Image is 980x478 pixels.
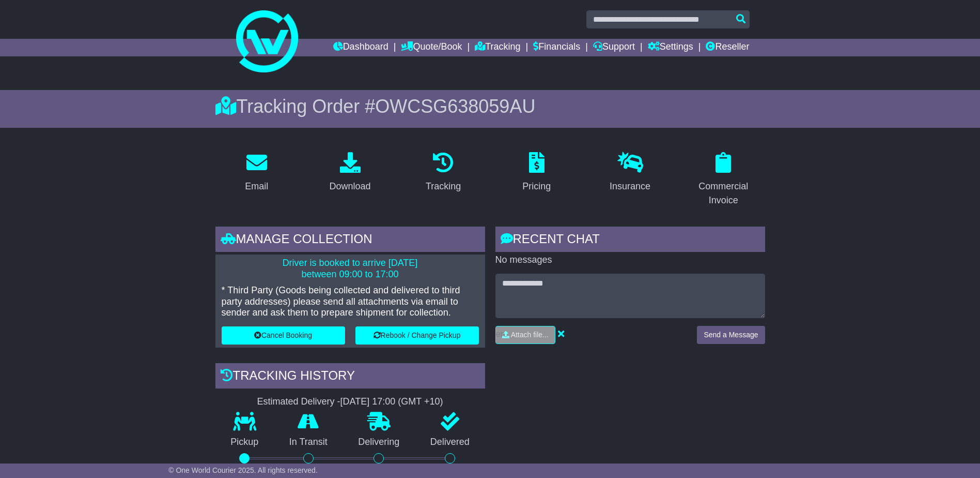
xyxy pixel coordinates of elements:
p: Driver is booked to arrive [DATE] between 09:00 to 17:00 [222,258,479,280]
span: © One World Courier 2025. All rights reserved. [168,466,318,474]
div: RECENT CHAT [495,227,765,255]
div: Manage collection [215,227,485,255]
div: Insurance [610,180,650,193]
a: Reseller [706,39,749,56]
button: Rebook / Change Pickup [355,326,479,345]
p: Delivering [343,437,415,448]
a: Email [238,148,275,197]
div: Email [245,180,268,193]
div: Tracking Order # [215,95,765,117]
p: In Transit [274,437,343,448]
a: Tracking [419,148,468,197]
a: Pricing [516,148,557,197]
div: Download [329,180,370,193]
a: Dashboard [333,39,388,56]
p: Pickup [215,437,274,448]
a: Insurance [603,148,657,197]
a: Support [593,39,635,56]
a: Settings [648,39,693,56]
a: Quote/Book [401,39,462,56]
span: OWCSG638059AU [375,96,535,117]
button: Send a Message [697,326,765,344]
div: Estimated Delivery - [215,396,485,408]
p: Delivered [415,437,485,448]
a: Download [322,148,377,197]
p: No messages [495,255,765,266]
a: Tracking [475,39,520,56]
a: Financials [533,39,580,56]
div: Pricing [522,180,551,193]
div: [DATE] 17:00 (GMT +10) [340,396,443,408]
a: Commercial Invoice [682,148,765,211]
div: Tracking [426,180,461,193]
div: Tracking history [215,363,485,391]
p: * Third Party (Goods being collected and delivered to third party addresses) please send all atta... [222,285,479,319]
div: Commercial Invoice [689,180,758,207]
button: Cancel Booking [222,326,345,345]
